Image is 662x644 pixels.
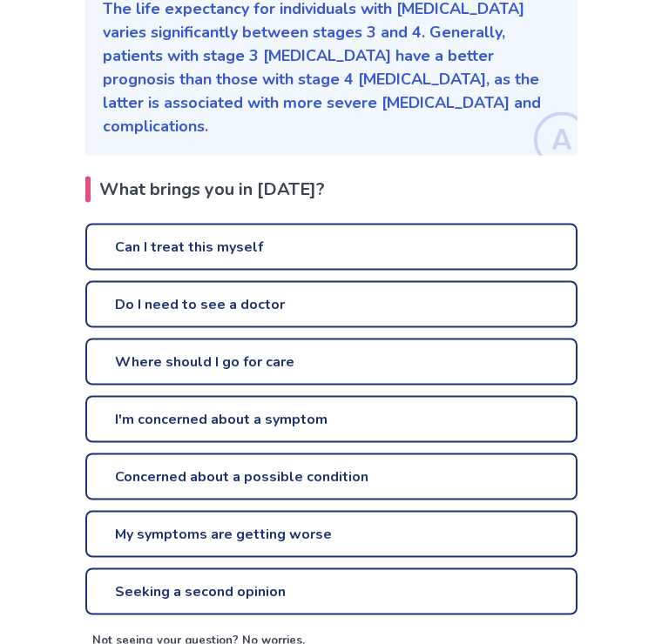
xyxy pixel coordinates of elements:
[85,281,578,328] a: Do I need to see a doctor
[85,396,578,443] a: I'm concerned about a symptom
[85,224,578,271] a: Can I treat this myself
[85,511,578,558] a: My symptoms are getting worse
[85,568,578,615] a: Seeking a second opinion
[85,453,578,500] a: Concerned about a possible condition
[85,339,578,386] a: Where should I go for care
[85,177,578,203] h2: What brings you in [DATE]?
